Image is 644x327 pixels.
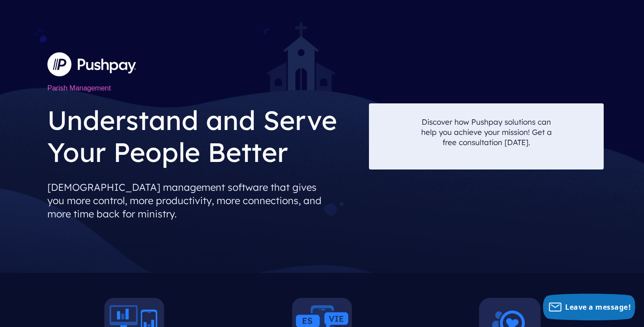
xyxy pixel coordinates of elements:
[565,302,631,312] span: Leave a message!
[421,117,552,147] p: Discover how Pushpay solutions can help you achieve your mission! Get a free consultation [DATE].
[47,177,362,224] p: [DEMOGRAPHIC_DATA] management software that gives you more control, more productivity, more conne...
[543,294,635,320] button: Leave a message!
[47,97,362,170] h2: Understand and Serve Your People Better
[47,80,362,97] h1: Parish Management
